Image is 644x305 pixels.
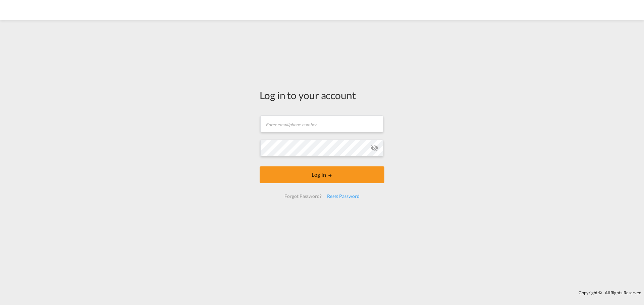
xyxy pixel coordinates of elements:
md-icon: icon-eye-off [371,144,379,152]
div: Log in to your account [260,88,384,102]
div: Reset Password [324,190,362,202]
input: Enter email/phone number [260,116,383,132]
button: LOGIN [260,166,384,183]
div: Forgot Password? [282,190,324,202]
